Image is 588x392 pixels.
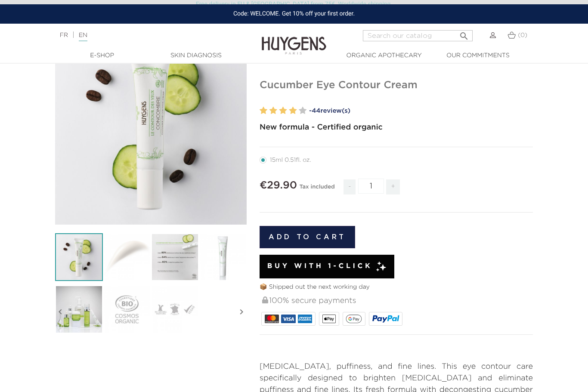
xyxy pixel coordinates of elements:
[260,79,533,92] h1: Cucumber Eye Contour Cream
[260,123,383,131] strong: New formula - Certified organic
[322,315,336,323] img: apple_pay
[518,32,527,38] span: (0)
[456,28,472,39] button: 
[363,30,473,41] input: Search
[269,105,277,117] label: 2
[265,315,279,323] img: MASTERCARD
[435,51,521,60] a: Our commitments
[260,180,297,191] span: €29.90
[60,32,68,38] a: FR
[260,157,322,164] label: 15ml 0.51fl. oz.
[236,290,247,333] i: 
[312,108,320,114] span: 44
[260,226,355,248] button: Add to cart
[260,105,267,117] label: 1
[55,290,65,333] i: 
[56,30,238,40] div: |
[299,178,334,201] div: Tax included
[459,28,469,39] i: 
[344,179,356,194] span: -
[260,283,533,292] p: 📦 Shipped out the next working day
[298,315,312,323] img: AMEX
[281,315,295,323] img: VISA
[341,51,427,60] a: Organic Apothecary
[289,105,297,117] label: 4
[386,179,400,194] span: +
[262,23,326,56] img: Huygens
[279,105,287,117] label: 3
[346,315,362,323] img: google_pay
[153,51,239,60] a: Skin Diagnosis
[309,105,533,117] a: -44review(s)
[299,105,306,117] label: 5
[79,32,87,41] a: EN
[262,296,268,303] img: 100% secure payments
[59,51,145,60] a: E-Shop
[261,292,533,310] div: 100% secure payments
[358,179,384,194] input: Quantity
